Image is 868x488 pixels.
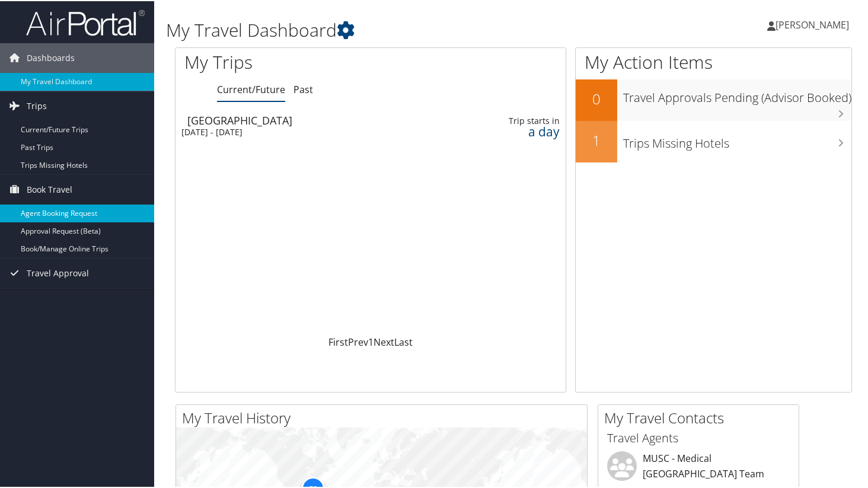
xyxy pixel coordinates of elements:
h2: 1 [576,129,617,149]
a: [PERSON_NAME] [767,6,861,42]
a: Current/Future [217,82,285,95]
a: Prev [348,334,368,347]
a: 0Travel Approvals Pending (Advisor Booked) [576,78,851,120]
a: Next [374,334,394,347]
h1: My Action Items [576,49,851,74]
a: Last [394,334,413,347]
div: [DATE] - [DATE] [181,126,433,136]
a: 1 [368,334,374,347]
div: [GEOGRAPHIC_DATA] [187,114,439,125]
h2: My Travel History [182,407,587,427]
h2: 0 [576,88,617,108]
span: [PERSON_NAME] [776,17,849,30]
h3: Trips Missing Hotels [623,128,851,151]
h1: My Travel Dashboard [166,17,629,42]
span: Trips [27,90,47,120]
h3: Travel Agents [607,429,790,445]
h1: My Trips [184,49,394,74]
span: Book Travel [27,174,72,203]
span: Dashboards [27,42,75,72]
div: Trip starts in [477,114,560,125]
span: Travel Approval [27,257,89,287]
div: a day [477,125,560,136]
img: airportal-logo.png [26,8,145,36]
h2: My Travel Contacts [604,407,799,427]
a: Past [293,82,313,95]
a: First [328,334,348,347]
h3: Travel Approvals Pending (Advisor Booked) [623,82,851,105]
a: 1Trips Missing Hotels [576,120,851,161]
